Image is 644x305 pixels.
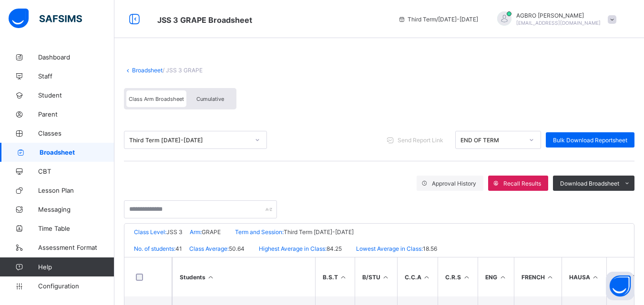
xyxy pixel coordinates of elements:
th: C.R.S [438,257,478,296]
span: Classes [38,129,114,137]
th: B.S.T [315,257,355,296]
span: Term and Session: [235,228,284,236]
span: Staff [38,72,114,80]
i: Sort in Ascending Order [592,274,600,281]
span: / JSS 3 GRAPE [163,67,203,74]
span: Class Average: [189,245,229,252]
th: Students [172,257,315,296]
span: Dashboard [38,53,114,61]
span: Recall Results [503,180,541,187]
span: Messaging [38,206,114,213]
span: 41 [175,245,182,252]
span: Broadsheet [40,148,114,156]
i: Sort in Ascending Order [462,274,470,281]
span: Class Arm Broadsheet [129,96,184,102]
span: [EMAIL_ADDRESS][DOMAIN_NAME] [516,20,601,26]
span: Cumulative [196,96,224,102]
th: ENG [478,257,514,296]
i: Sort in Ascending Order [546,274,554,281]
div: END OF TERM [460,137,523,144]
span: Student [38,91,114,99]
span: Parent [38,110,114,118]
div: AGBROJACOB [488,11,621,27]
span: No. of students: [134,245,175,252]
span: CBT [38,167,114,175]
span: 18.56 [423,245,437,252]
a: Broadsheet [132,67,163,74]
th: FRENCH [514,257,562,296]
i: Sort Ascending [207,274,215,281]
span: session/term information [398,16,478,23]
th: B/STU [355,257,397,296]
span: Send Report Link [398,137,443,144]
span: Time Table [38,225,114,232]
span: Class Level: [134,228,166,236]
span: Highest Average in Class: [259,245,327,252]
button: Open asap [606,272,634,300]
span: Approval History [432,180,476,187]
span: Class Arm Broadsheet [157,15,252,25]
span: Configuration [38,282,114,290]
span: GRAPE [202,228,221,236]
img: safsims [9,9,82,29]
span: 50.64 [229,245,245,252]
span: JSS 3 [166,228,183,236]
span: Arm: [190,228,202,236]
span: Download Broadsheet [560,180,619,187]
span: Third Term [DATE]-[DATE] [284,228,354,236]
i: Sort in Ascending Order [423,274,431,281]
span: Lowest Average in Class: [356,245,423,252]
i: Sort in Ascending Order [382,274,390,281]
span: AGBRO [PERSON_NAME] [516,12,601,19]
th: HAUSA [562,257,607,296]
span: 84.25 [327,245,342,252]
div: Third Term [DATE]-[DATE] [129,137,249,144]
span: Help [38,263,114,271]
span: Bulk Download Reportsheet [553,137,627,144]
i: Sort in Ascending Order [499,274,507,281]
i: Sort in Ascending Order [339,274,348,281]
th: C.C.A [397,257,438,296]
span: Assessment Format [38,244,114,251]
span: Lesson Plan [38,187,114,194]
